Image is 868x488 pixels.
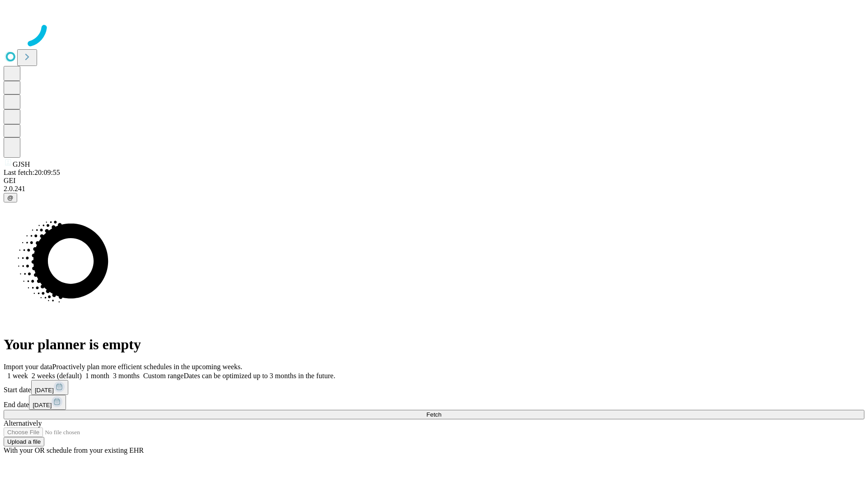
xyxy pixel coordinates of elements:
[113,372,140,380] span: 3 months
[52,363,242,371] span: Proactively plan more efficient schedules in the upcoming weeks.
[7,372,28,380] span: 1 week
[4,177,864,185] div: GEI
[4,419,42,427] span: Alternatively
[4,336,864,353] h1: Your planner is empty
[4,185,864,193] div: 2.0.241
[4,363,52,371] span: Import your data
[31,380,68,395] button: [DATE]
[35,387,54,394] span: [DATE]
[13,160,30,168] span: GJSH
[29,395,66,410] button: [DATE]
[4,380,864,395] div: Start date
[426,411,441,418] span: Fetch
[184,372,335,380] span: Dates can be optimized up to 3 months in the future.
[4,410,864,419] button: Fetch
[4,169,60,176] span: Last fetch: 20:09:55
[32,372,82,380] span: 2 weeks (default)
[4,193,17,202] button: @
[143,372,184,380] span: Custom range
[4,446,144,454] span: With your OR schedule from your existing EHR
[85,372,109,380] span: 1 month
[4,395,864,410] div: End date
[4,437,44,446] button: Upload a file
[33,402,52,408] span: [DATE]
[7,194,14,201] span: @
